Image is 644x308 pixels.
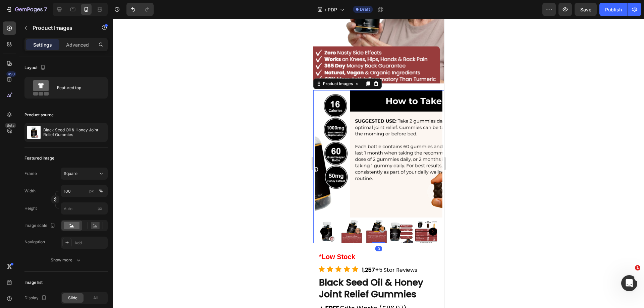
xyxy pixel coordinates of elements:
[328,6,337,13] span: PDP
[126,3,154,16] div: Undo/Redo
[44,5,47,13] p: 7
[74,240,106,246] div: Add...
[24,112,54,118] div: Product source
[43,128,105,137] p: Black Seed Oil & Honey Joint Relief Gummies
[360,6,370,12] span: Draft
[98,206,102,211] span: px
[313,19,444,308] iframe: Design area
[24,294,48,303] div: Display
[24,239,45,245] div: Navigation
[24,221,57,230] div: Image scale
[605,6,622,13] div: Publish
[24,188,36,194] label: Width
[24,155,54,161] div: Featured image
[6,71,16,77] div: 450
[33,24,90,32] p: Product Images
[33,41,52,48] p: Settings
[68,295,77,301] span: Slide
[61,168,108,180] button: Square
[57,80,98,96] div: Featured top
[24,171,37,177] label: Frame
[88,187,96,195] button: %
[64,171,77,177] span: Square
[61,185,108,197] input: px%
[325,6,326,13] span: /
[24,254,108,266] button: Show more
[24,280,43,286] div: Image list
[99,188,103,194] div: %
[580,7,591,12] span: Save
[24,63,47,72] div: Layout
[599,3,628,16] button: Publish
[61,202,108,214] input: px
[575,3,597,16] button: Save
[89,188,94,194] div: px
[635,265,640,270] span: 1
[6,285,26,294] strong: + FREE
[97,187,105,195] button: px
[24,205,37,211] label: Height
[51,257,82,263] div: Show more
[93,295,98,301] span: All
[66,41,89,48] p: Advanced
[6,285,93,294] span: Gifts Worth (£86.97)
[3,3,50,16] button: 7
[621,275,637,291] iframe: Intercom live chat
[27,126,41,139] img: product feature img
[5,123,16,128] div: Beta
